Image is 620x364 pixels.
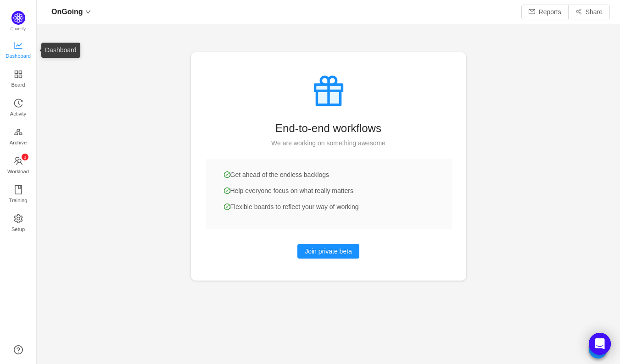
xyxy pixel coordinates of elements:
a: icon: question-circle [14,345,23,354]
a: Board [14,70,23,88]
a: Archive [14,128,23,146]
sup: 3 [22,154,28,160]
span: Dashboard [6,47,31,65]
i: icon: book [14,185,23,194]
button: icon: share-altShare [568,5,610,19]
a: Dashboard [14,41,23,60]
button: Join private beta [297,244,359,259]
a: icon: teamWorkload [14,157,23,175]
span: Quantify [11,27,26,31]
button: icon: mailReports [521,5,569,19]
i: icon: down [85,9,91,15]
span: Setup [11,220,25,238]
i: icon: team [14,156,23,165]
span: Activity [10,105,26,123]
p: 3 [23,154,26,160]
i: icon: line-chart [14,41,23,50]
i: icon: appstore [14,70,23,79]
span: Board [11,76,25,94]
span: Archive [10,133,27,152]
span: OnGoing [51,5,83,19]
img: Quantify [11,11,25,25]
span: Workload [7,162,29,181]
a: Setup [14,215,23,233]
i: icon: gold [14,127,23,137]
a: Activity [14,99,23,117]
div: Open Intercom Messenger [589,333,611,355]
a: Training [14,186,23,204]
i: icon: history [14,99,23,108]
i: icon: setting [14,214,23,223]
span: Training [9,191,27,210]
